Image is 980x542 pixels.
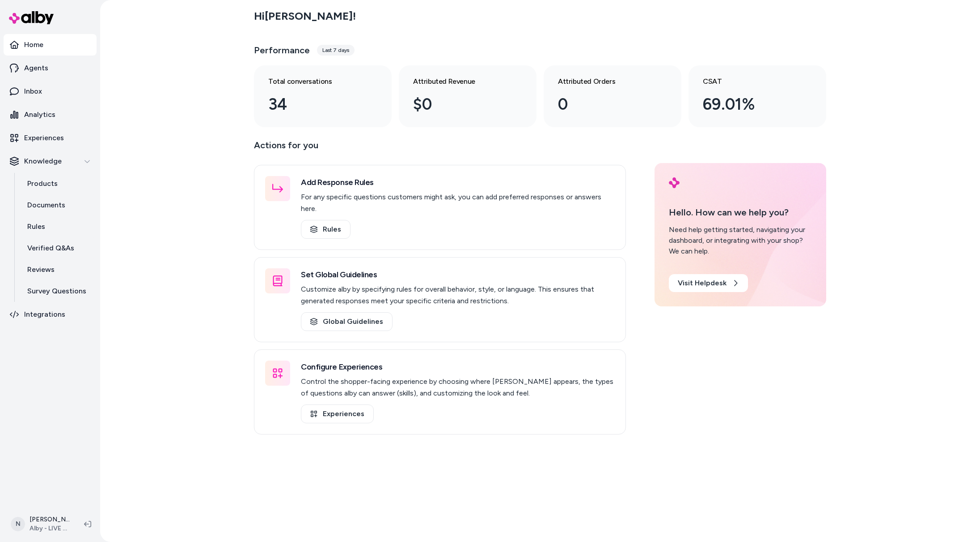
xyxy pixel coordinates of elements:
[301,361,615,373] h3: Configure Experiences
[5,510,77,538] button: N[PERSON_NAME]Alby - LIVE on [DOMAIN_NAME]
[27,286,86,297] p: Survey Questions
[301,376,615,399] p: Control the shopper-facing experience by choosing where [PERSON_NAME] appears, the types of quest...
[558,76,653,87] h3: Attributed Orders
[669,177,680,188] img: alby Logo
[301,312,393,331] a: Global Guidelines
[24,39,43,50] p: Home
[4,34,97,56] a: Home
[254,65,392,127] a: Total conversations 34
[301,404,374,423] a: Experiences
[24,109,55,120] p: Analytics
[413,76,508,87] h3: Attributed Revenue
[544,65,681,127] a: Attributed Orders 0
[27,243,74,254] p: Verified Q&As
[30,515,70,524] p: [PERSON_NAME]
[703,92,798,116] div: 69.01%
[301,268,615,281] h3: Set Global Guidelines
[4,104,97,125] a: Analytics
[4,151,97,172] button: Knowledge
[18,216,97,237] a: Rules
[24,156,62,167] p: Knowledge
[24,63,48,73] p: Agents
[18,173,97,194] a: Products
[301,191,615,215] p: For any specific questions customers might ask, you can add preferred responses or answers here.
[9,11,54,24] img: alby Logo
[27,178,58,189] p: Products
[317,45,355,56] div: Last 7 days
[301,220,351,239] a: Rules
[689,65,826,127] a: CSAT 69.01%
[703,76,798,87] h3: CSAT
[4,304,97,325] a: Integrations
[268,92,363,116] div: 34
[27,264,55,275] p: Reviews
[18,280,97,302] a: Survey Questions
[254,9,356,23] h2: Hi [PERSON_NAME] !
[558,92,653,116] div: 0
[24,133,64,143] p: Experiences
[18,194,97,216] a: Documents
[413,92,508,116] div: $0
[18,259,97,280] a: Reviews
[24,86,42,97] p: Inbox
[4,57,97,79] a: Agents
[18,237,97,259] a: Verified Q&As
[399,65,536,127] a: Attributed Revenue $0
[30,524,70,533] span: Alby - LIVE on [DOMAIN_NAME]
[254,44,310,56] h3: Performance
[4,81,97,102] a: Inbox
[301,176,615,189] h3: Add Response Rules
[301,284,615,307] p: Customize alby by specifying rules for overall behavior, style, or language. This ensures that ge...
[669,224,812,257] div: Need help getting started, navigating your dashboard, or integrating with your shop? We can help.
[27,200,65,211] p: Documents
[24,309,65,320] p: Integrations
[669,206,812,219] p: Hello. How can we help you?
[669,274,748,292] a: Visit Helpdesk
[11,517,25,531] span: N
[254,138,626,159] p: Actions for you
[4,127,97,149] a: Experiences
[268,76,363,87] h3: Total conversations
[27,221,45,232] p: Rules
